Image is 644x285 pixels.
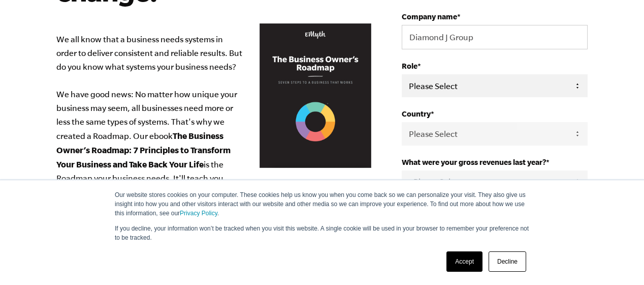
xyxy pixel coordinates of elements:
[180,210,217,217] a: Privacy Policy
[402,158,546,166] span: What were your gross revenues last year?
[56,131,231,169] b: The Business Owner’s Roadmap: 7 Principles to Transform Your Business and Take Back Your Life
[115,224,529,242] p: If you decline, your information won’t be tracked when you visit this website. A single cookie wi...
[56,33,371,213] p: We all know that a business needs systems in order to deliver consistent and reliable results. Bu...
[260,23,371,168] img: Business Owners Roadmap Cover
[402,109,431,118] span: Country
[489,251,526,272] a: Decline
[402,12,457,21] span: Company name
[402,62,417,70] span: Role
[115,190,529,218] p: Our website stores cookies on your computer. These cookies help us know you when you come back so...
[446,251,482,272] a: Accept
